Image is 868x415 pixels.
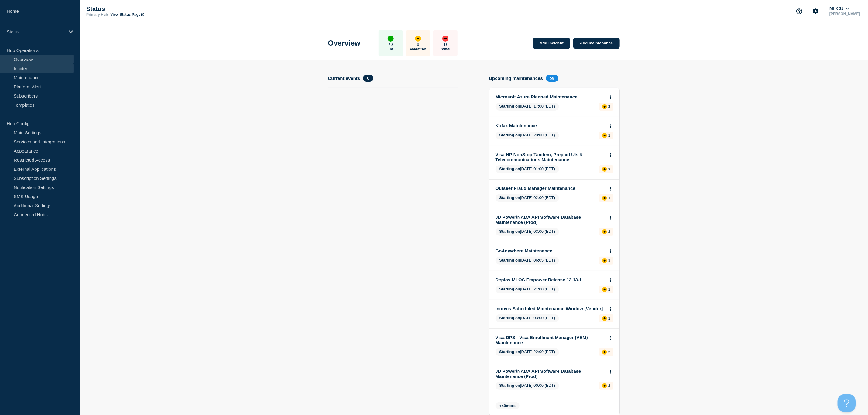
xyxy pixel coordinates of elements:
[442,36,448,42] div: down
[608,167,610,171] p: 3
[496,369,605,379] a: JD Power/NADA API Software Database Maintenance (Prod)
[496,402,520,409] span: + more
[838,394,856,412] iframe: Help Scout Beacon - Open
[608,316,610,321] p: 1
[546,75,558,82] span: 59
[496,103,559,111] span: [DATE] 17:00 (EDT)
[608,287,610,292] p: 1
[602,104,607,109] div: affected
[496,152,605,162] a: Visa HP NonStop Tandem, Prepaid UIs & Telecommunications Maintenance
[499,229,520,234] span: Starting on
[602,383,607,388] div: affected
[499,349,520,354] span: Starting on
[496,123,605,128] a: Kofax Maintenance
[602,316,607,321] div: affected
[496,257,559,265] span: [DATE] 06:05 (EDT)
[496,132,559,139] span: [DATE] 23:00 (EDT)
[499,258,520,262] span: Starting on
[417,42,420,48] p: 0
[602,196,607,201] div: affected
[502,403,506,408] span: 49
[793,5,806,18] button: Support
[499,104,520,108] span: Starting on
[573,38,619,49] a: Add maintenance
[602,229,607,234] div: affected
[388,36,394,42] div: up
[86,12,108,17] p: Primary Hub
[608,350,610,354] p: 2
[496,335,605,345] a: Visa DPS - Visa Enrollment Manager (VEM) Maintenance
[7,29,65,34] p: Status
[602,287,607,292] div: affected
[602,350,607,355] div: affected
[608,133,610,138] p: 1
[328,76,360,81] h4: Current events
[496,306,605,311] a: Innovis Scheduled Maintenance Window [Vendor]
[496,228,559,236] span: [DATE] 03:00 (EDT)
[499,166,520,171] span: Starting on
[496,286,559,293] span: [DATE] 21:00 (EDT)
[496,248,605,253] a: GoAnywhere Maintenance
[608,196,610,200] p: 1
[499,195,520,200] span: Starting on
[496,314,559,322] span: [DATE] 03:00 (EDT)
[328,39,361,47] h1: Overview
[602,133,607,138] div: affected
[608,229,610,234] p: 3
[363,75,373,82] span: 0
[496,186,605,191] a: Outseer Fraud Manager Maintenance
[489,76,543,81] h4: Upcoming maintenances
[499,133,520,137] span: Starting on
[496,94,605,99] a: Microsoft Azure Planned Maintenance
[444,42,447,48] p: 0
[828,6,851,12] button: NFCU
[496,382,559,390] span: [DATE] 00:00 (EDT)
[608,383,610,388] p: 3
[608,258,610,263] p: 1
[86,5,208,12] p: Status
[499,383,520,388] span: Starting on
[602,258,607,263] div: affected
[410,48,426,51] p: Affected
[389,48,393,51] p: Up
[499,287,520,291] span: Starting on
[828,12,861,16] p: [PERSON_NAME]
[809,5,822,18] button: Account settings
[496,165,559,173] span: [DATE] 01:00 (EDT)
[496,194,559,202] span: [DATE] 02:00 (EDT)
[602,167,607,172] div: affected
[415,36,421,42] div: affected
[533,38,570,49] a: Add incident
[496,214,605,225] a: JD Power/NADA API Software Database Maintenance (Prod)
[388,42,394,48] p: 77
[496,277,605,282] a: Deploy MLOS Empower Release 13.13.1
[608,104,610,109] p: 3
[496,348,559,356] span: [DATE] 22:00 (EDT)
[499,316,520,320] span: Starting on
[441,48,450,51] p: Down
[110,12,144,17] a: View Status Page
